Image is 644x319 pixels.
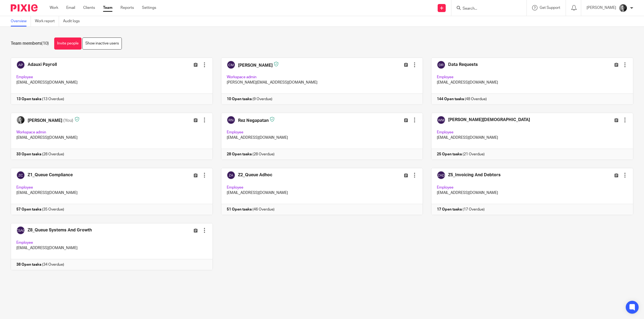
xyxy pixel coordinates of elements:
[82,37,122,50] a: Show inactive users
[540,6,560,10] span: Get Support
[35,16,59,27] a: Work report
[11,4,38,12] img: Pixie
[120,5,134,10] a: Reports
[63,16,84,27] a: Audit logs
[619,4,627,12] img: DSC_9061-3.jpg
[50,5,58,10] a: Work
[11,16,31,27] a: Overview
[54,37,82,50] a: Invite people
[587,5,616,10] p: [PERSON_NAME]
[142,5,156,10] a: Settings
[66,5,75,10] a: Email
[103,5,112,10] a: Team
[11,41,49,46] h1: Team members
[41,41,49,46] span: (10)
[83,5,95,10] a: Clients
[462,6,510,11] input: Search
